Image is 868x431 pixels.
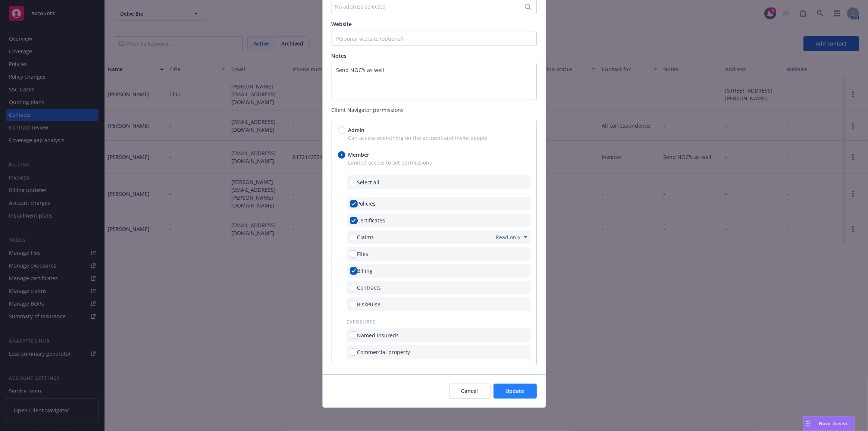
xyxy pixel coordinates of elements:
span: Certificates [357,216,385,224]
span: Notes [332,52,347,59]
span: Claims [357,233,374,241]
button: Cancel [449,384,491,399]
span: Update [506,387,524,394]
span: RiskPulse [357,300,381,308]
span: Commercial property [357,348,410,356]
span: Member [348,151,370,159]
span: Billing [357,267,373,275]
div: No address selected [335,3,526,10]
span: Nova Assist [819,420,848,427]
span: Can access everything on the account and invite people [338,134,530,142]
span: Client Navigator permissions [332,106,537,114]
textarea: Send NOC's as well [332,63,537,100]
span: Files [357,250,369,258]
div: Drag to move [803,416,813,431]
input: Member [338,151,345,159]
input: Personal website (optional) [332,31,537,46]
svg: Search [525,4,531,10]
span: Select all [357,178,380,186]
span: Limited access to set permissions [338,159,530,166]
span: Contracts [357,284,381,291]
span: Named insureds [357,331,399,339]
span: Read only [496,233,521,241]
span: Website [332,21,352,28]
span: Cancel [461,387,478,394]
button: Nova Assist [803,416,855,431]
button: Update [493,384,537,399]
span: Admin [348,126,365,134]
span: Policies [357,200,376,207]
span: Exposures [347,314,530,325]
input: Admin [338,127,345,134]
